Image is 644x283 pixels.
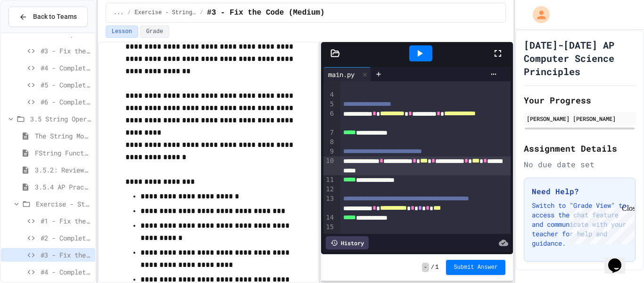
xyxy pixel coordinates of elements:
div: 10 [323,156,335,175]
h1: [DATE]-[DATE] AP Computer Science Principles [524,38,636,78]
div: 9 [323,147,335,156]
span: / [431,264,434,271]
div: [PERSON_NAME] [PERSON_NAME] [527,114,633,123]
div: Chat with us now!Close [4,4,65,60]
span: #4 - Complete the Code (Medium) [41,63,91,73]
div: 3 [323,71,335,90]
p: Switch to "Grade View" to access the chat feature and communicate with your teacher for help and ... [532,201,627,248]
span: #1 - Fix the Code (Easy) [41,216,91,226]
span: Back to Teams [33,12,77,22]
span: / [127,9,131,17]
div: 8 [323,137,335,147]
div: 13 [323,194,335,213]
span: - [422,263,429,272]
div: 6 [323,109,335,128]
h2: Your Progress [524,94,636,107]
span: #6 - Complete the Code (Hard) [41,97,91,107]
div: 5 [323,100,335,109]
span: #3 - Fix the Code (Medium) [41,250,91,260]
span: #5 - Complete the Code (Hard) [41,80,91,90]
div: main.py [323,69,359,79]
button: Submit Answer [446,260,505,275]
div: 11 [323,175,335,185]
div: 12 [323,185,335,194]
span: 3.5 String Operators [30,114,91,124]
span: 3.5.2: Review - String Operators [35,165,91,175]
span: #4 - Complete the Code (Medium) [41,267,91,277]
div: 7 [323,128,335,137]
span: FString Function [35,148,91,158]
span: The String Module [35,131,91,141]
div: History [326,236,369,249]
span: 1 [435,264,438,271]
span: / [200,9,203,17]
span: ... [114,9,124,17]
span: 3.5.4 AP Practice - String Manipulation [35,182,91,192]
iframe: chat widget [566,204,635,244]
span: Exercise - String Operators [36,199,91,209]
div: No due date set [524,159,636,170]
div: main.py [323,67,371,81]
iframe: chat widget [604,245,635,274]
span: #3 - Fix the Code (Medium) [207,7,325,18]
div: 14 [323,213,335,223]
div: My Account [523,4,552,26]
span: #2 - Complete the Code (Easy) [41,233,91,243]
button: Grade [140,26,169,38]
h3: Need Help? [532,186,627,197]
div: 15 [323,223,335,232]
button: Lesson [106,26,138,38]
button: Back to Teams [8,7,88,27]
h2: Assignment Details [524,142,636,155]
span: Submit Answer [454,264,498,271]
div: 4 [323,90,335,100]
span: #3 - Fix the Code (Medium) [41,46,91,56]
span: Exercise - String Operators [135,9,196,17]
